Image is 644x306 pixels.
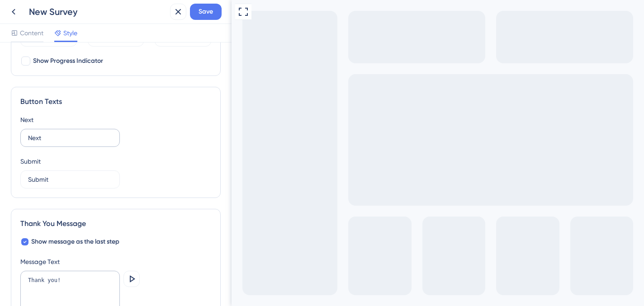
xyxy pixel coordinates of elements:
div: Button Texts [20,96,211,107]
span: Style [63,28,77,38]
div: radio group [19,52,98,67]
span: Content [20,28,43,38]
span: Show Progress Indicator [33,56,103,66]
div: Thank You Message [20,218,211,229]
div: Next [20,114,211,125]
span: Save [199,6,213,17]
div: Multiple choices rating [19,52,98,67]
label: Responder pesquisa! [30,55,90,63]
button: Save [190,4,222,20]
div: Message Text [20,256,211,267]
span: Show message as the last step [31,236,119,247]
input: Type the value [28,174,112,184]
div: Submit [20,156,211,167]
input: Type the value [28,133,112,143]
div: New Survey [29,5,166,18]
